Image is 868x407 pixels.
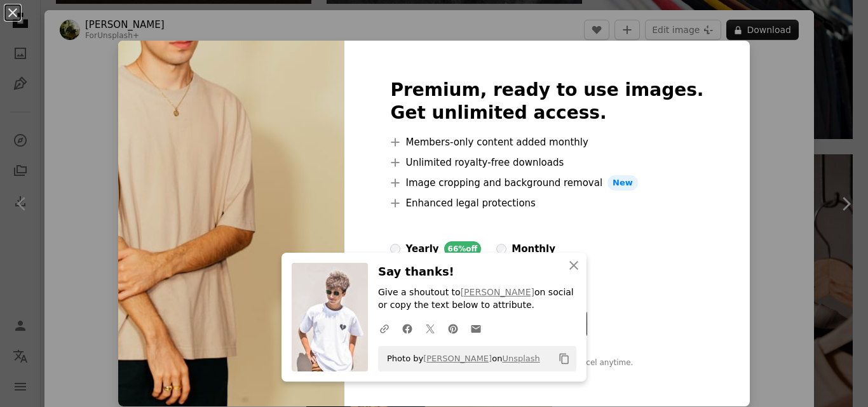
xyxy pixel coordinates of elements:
li: Enhanced legal protections [390,196,703,211]
h3: Say thanks! [378,263,576,281]
input: monthly [496,244,506,254]
div: yearly [405,241,438,257]
span: Photo by on [381,349,540,369]
a: Share over email [465,316,487,341]
div: 66% off [444,241,482,257]
a: Share on Facebook [396,316,419,341]
a: Share on Twitter [419,316,442,341]
button: Copy to clipboard [553,348,575,370]
div: monthly [512,241,555,257]
a: [PERSON_NAME] [423,354,492,363]
img: premium_photo-1671656349262-1e1d3e09735c [118,41,344,406]
span: New [607,175,638,190]
input: yearly66%off [390,244,400,254]
p: Give a shoutout to on social or copy the text below to attribute. [378,286,576,312]
a: Unsplash [502,354,539,363]
li: Members-only content added monthly [390,135,703,150]
h2: Premium, ready to use images. Get unlimited access. [390,79,703,124]
li: Unlimited royalty-free downloads [390,155,703,170]
li: Image cropping and background removal [390,175,703,190]
a: [PERSON_NAME] [461,287,534,297]
a: Share on Pinterest [442,316,465,341]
